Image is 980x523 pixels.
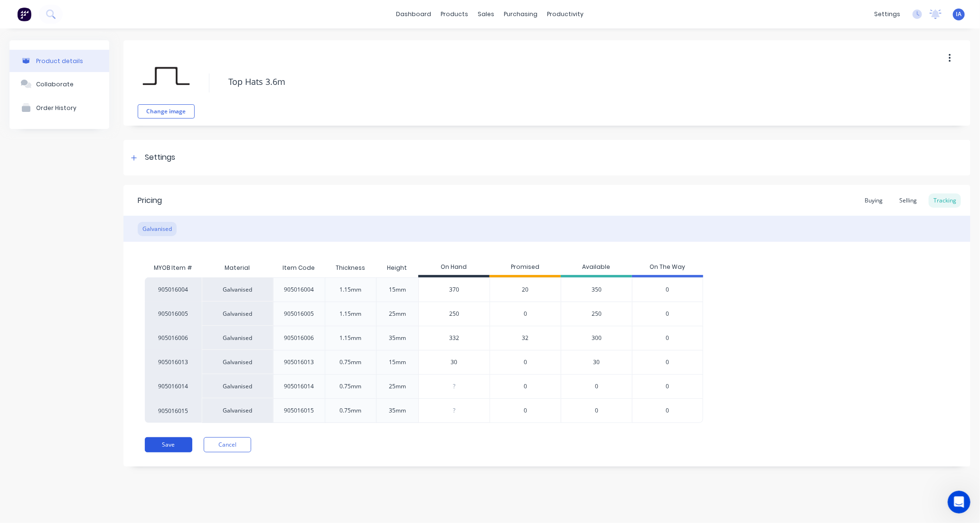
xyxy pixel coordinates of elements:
div: 0 [561,398,632,423]
span: 0 [524,310,527,318]
div: 905016015 [284,406,314,415]
span: 0 [524,406,527,415]
div: 300 [561,326,632,350]
div: 905016004 [145,277,202,302]
a: dashboard [392,7,436,21]
div: Galvanised [202,374,273,398]
div: 0 [561,374,632,398]
span: IA [956,10,962,18]
span: 0 [666,358,669,367]
span: 0 [666,382,669,391]
div: Galvanised [202,326,273,350]
div: 905016013 [145,350,202,374]
div: 332 [419,326,490,350]
div: Promised [490,258,561,277]
iframe: Intercom live chat [948,491,971,514]
div: 905016005 [284,310,314,318]
div: 15mm [389,358,406,367]
span: 0 [666,406,669,415]
div: Pricing [138,195,162,206]
div: 905016014 [145,374,202,398]
div: 1.15mm [339,334,361,342]
div: Product details [36,57,83,64]
button: Collaborate [9,72,109,96]
div: 0.75mm [339,382,361,391]
span: 0 [524,358,527,367]
div: products [436,7,473,21]
button: Save [145,437,192,452]
img: Factory [17,7,31,21]
div: Height [380,256,415,280]
div: 905016004 [284,285,314,294]
div: 905016015 [145,398,202,423]
span: 32 [522,334,529,342]
img: file [142,52,190,100]
div: Buying [860,193,887,208]
div: Galvanised [202,302,273,326]
div: 30 [419,350,490,374]
div: Galvanised [138,222,177,236]
div: Selling [895,193,922,208]
div: 0.75mm [339,358,361,367]
div: Galvanised [202,350,273,374]
span: 0 [666,310,669,318]
button: Change image [138,104,195,119]
div: ? [419,375,490,398]
div: 25mm [389,382,406,391]
span: 20 [522,285,529,294]
div: sales [473,7,499,21]
div: settings [869,7,905,21]
span: 0 [666,285,669,294]
div: fileChange image [138,47,195,119]
div: Collaborate [36,81,74,88]
div: MYOB Item # [145,258,202,277]
div: 905016013 [284,358,314,367]
div: purchasing [499,7,543,21]
span: 0 [666,334,669,342]
div: Tracking [929,193,961,208]
button: Product details [9,50,109,72]
div: On Hand [418,258,490,277]
div: Item Code [275,256,322,280]
div: 35mm [389,406,406,415]
div: On The Way [632,258,703,277]
div: 905016005 [145,302,202,326]
div: 1.15mm [339,285,361,294]
div: 905016006 [284,334,314,342]
button: Cancel [204,437,251,452]
div: Available [561,258,632,277]
div: 25mm [389,310,406,318]
div: 350 [561,277,632,302]
div: 1.15mm [339,310,361,318]
div: productivity [543,7,589,21]
div: 30 [561,350,632,374]
div: 0.75mm [339,406,361,415]
div: 905016014 [284,382,314,391]
div: Thickness [328,256,373,280]
div: Galvanised [202,277,273,302]
div: ? [419,399,490,422]
div: 370 [419,278,490,302]
div: 35mm [389,334,406,342]
div: Material [202,258,273,277]
div: 250 [419,302,490,326]
div: Galvanised [202,398,273,423]
div: Order History [36,104,76,111]
div: 250 [561,302,632,326]
div: 15mm [389,285,406,294]
textarea: Top Hats 3.6m [224,71,878,93]
span: 0 [524,382,527,391]
button: Order History [9,96,109,119]
div: 905016006 [145,326,202,350]
div: Settings [145,152,175,164]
